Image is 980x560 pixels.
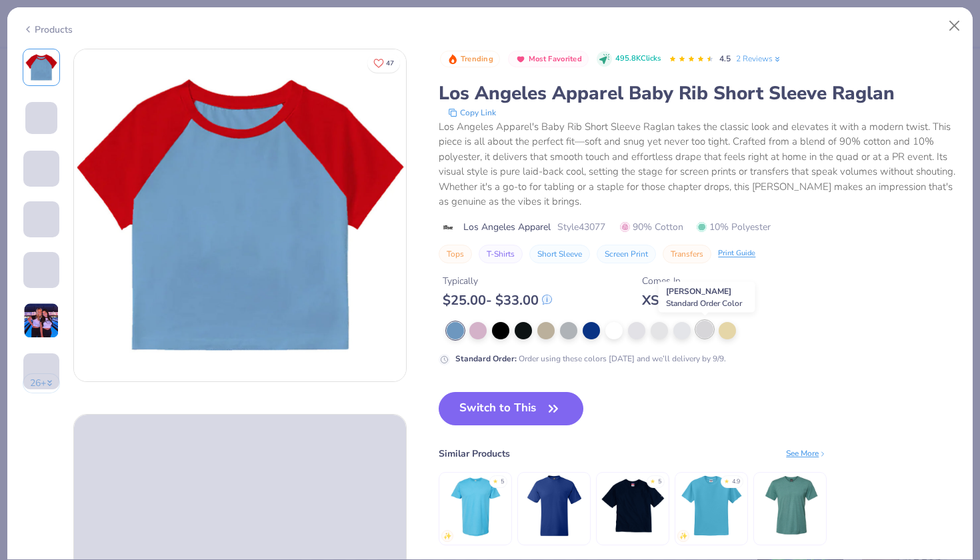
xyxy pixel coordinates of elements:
[479,245,523,263] button: T-Shirts
[736,53,782,65] a: 2 Reviews
[642,274,696,288] div: Comes In
[663,245,711,263] button: Transfers
[557,220,605,234] span: Style 43077
[23,288,25,324] img: User generated content
[658,477,661,487] div: 5
[666,298,742,309] span: Standard Order Color
[679,532,687,540] img: newest.gif
[440,51,500,68] button: Badge Button
[786,447,827,459] div: See More
[650,477,655,483] div: ★
[680,474,743,537] img: Jerzees Adult Dri-Power® Active T-Shirt
[439,447,510,461] div: Similar Products
[942,13,967,39] button: Close
[601,474,665,537] img: Champion Adult Heritage Jersey T-Shirt
[669,49,714,70] div: 4.5 Stars
[439,392,583,425] button: Switch to This
[23,389,25,425] img: User generated content
[659,282,755,313] div: [PERSON_NAME]
[759,474,822,537] img: Hanes Perfect-T T-Shirt
[523,474,586,537] img: Hanes Adult Beefy-T® With Pocket
[439,119,957,209] div: Los Angeles Apparel's Baby Rib Short Sleeve Raglan takes the classic look and elevates it with a ...
[463,220,551,234] span: Los Angeles Apparel
[597,245,656,263] button: Screen Print
[501,477,504,487] div: 5
[719,53,731,64] span: 4.5
[444,106,500,119] button: copy to clipboard
[23,303,59,339] img: User generated content
[443,532,451,540] img: newest.gif
[443,292,552,309] div: $ 25.00 - $ 33.00
[732,477,740,487] div: 4.9
[25,51,57,83] img: Front
[23,373,61,393] button: 26+
[455,353,726,365] div: Order using these colors [DATE] and we’ll delivery by 9/9.
[444,474,507,537] img: Tultex Unisex Fine Jersey T-Shirt
[529,55,582,63] span: Most Favorited
[697,220,771,234] span: 10% Polyester
[439,245,472,263] button: Tops
[23,23,73,37] div: Products
[447,54,458,65] img: Trending sort
[461,55,493,63] span: Trending
[724,477,729,483] div: ★
[23,237,25,273] img: User generated content
[493,477,498,483] div: ★
[620,220,683,234] span: 90% Cotton
[439,222,457,233] img: brand logo
[74,49,406,381] img: Front
[443,274,552,288] div: Typically
[439,81,957,106] div: Los Angeles Apparel Baby Rib Short Sleeve Raglan
[508,51,589,68] button: Badge Button
[455,353,517,364] strong: Standard Order :
[23,187,25,223] img: User generated content
[386,60,394,67] span: 47
[615,53,661,65] span: 495.8K Clicks
[515,54,526,65] img: Most Favorited sort
[529,245,590,263] button: Short Sleeve
[367,53,400,73] button: Like
[718,248,755,259] div: Print Guide
[642,292,696,309] div: XS - 3XL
